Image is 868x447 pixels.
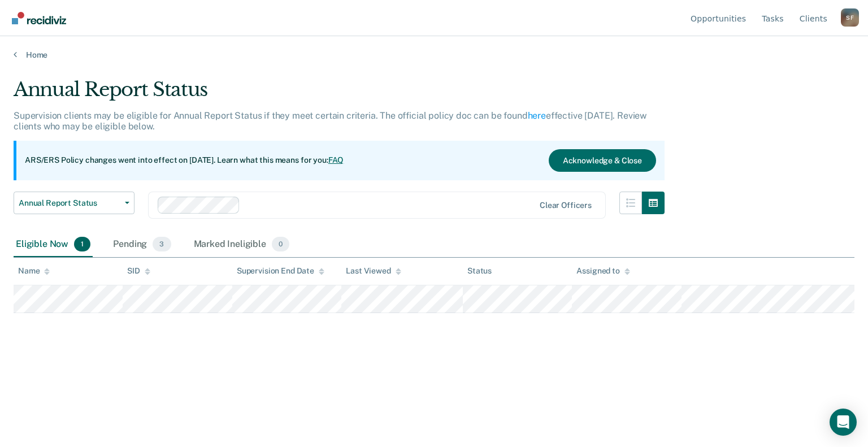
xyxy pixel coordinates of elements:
[18,266,50,276] div: Name
[74,237,90,251] span: 1
[540,201,592,210] div: Clear officers
[14,192,134,214] button: Annual Report Status
[14,232,93,257] div: Eligible Now1
[237,266,324,276] div: Supervision End Date
[272,237,289,251] span: 0
[14,50,854,60] a: Home
[127,266,150,276] div: SID
[153,237,171,251] span: 3
[528,110,546,121] a: here
[12,12,66,24] img: Recidiviz
[19,198,120,208] span: Annual Report Status
[841,8,859,27] div: S F
[192,232,292,257] div: Marked Ineligible0
[841,8,859,27] button: Profile dropdown button
[346,266,401,276] div: Last Viewed
[111,232,173,257] div: Pending3
[25,155,344,166] p: ARS/ERS Policy changes went into effect on [DATE]. Learn what this means for you:
[467,266,492,276] div: Status
[328,155,344,164] a: FAQ
[14,78,665,110] div: Annual Report Status
[14,110,646,132] p: Supervision clients may be eligible for Annual Report Status if they meet certain criteria. The o...
[549,149,656,172] button: Acknowledge & Close
[576,266,630,276] div: Assigned to
[830,409,857,436] div: Open Intercom Messenger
